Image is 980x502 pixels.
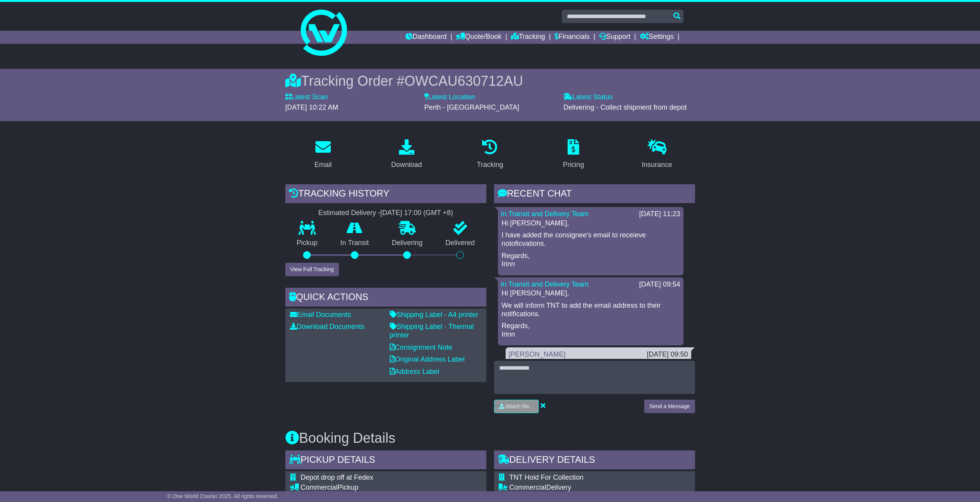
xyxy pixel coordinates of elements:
div: Download [391,160,422,170]
a: Quote/Book [456,31,501,44]
a: Email Documents [290,311,351,319]
div: Pickup [301,484,449,492]
div: Can we please add customers email to tracking notifications also. [EMAIL_ADDRESS][DOMAIN_NAME] [509,359,688,375]
p: In Transit [329,239,380,247]
div: Tracking [477,160,503,170]
a: Shipping Label - Thermal printer [390,323,474,339]
p: Regards, Irinn [502,252,680,269]
a: Shipping Label - A4 printer [390,311,478,319]
p: I have added the consignee's email to receieve notoficvations. [502,231,680,248]
div: [DATE] 11:23 [639,210,680,218]
a: Support [599,31,630,44]
a: Settings [640,31,674,44]
button: View Full Tracking [285,263,339,276]
a: Download Documents [290,323,365,330]
a: Download [386,137,427,173]
div: [DATE] 09:50 [647,350,688,359]
div: Pickup Details [285,450,486,471]
p: Hi [PERSON_NAME], [502,219,680,228]
p: Pickup [285,239,329,247]
a: Email [309,137,337,173]
span: Perth - [GEOGRAPHIC_DATA] [424,103,519,111]
p: Delivered [434,239,486,247]
div: Quick Actions [285,288,486,309]
button: Send a Message [644,400,695,413]
a: [PERSON_NAME] [509,350,566,358]
a: Consignment Note [390,344,452,351]
span: © One World Courier 2025. All rights reserved. [167,493,278,499]
div: Delivery [509,484,627,492]
div: Tracking history [285,184,486,205]
span: Depot drop off at Fedex [301,474,374,481]
div: Pricing [563,160,584,170]
label: Latest Location [424,93,475,102]
a: Pricing [558,137,589,173]
div: Estimated Delivery - [285,209,486,217]
p: We will inform TNT to add the email address to their notifications. [502,302,680,318]
p: Hi [PERSON_NAME], [502,289,680,298]
a: Tracking [511,31,545,44]
a: Address Label [390,368,439,375]
a: Insurance [637,137,677,173]
div: [DATE] 09:54 [639,280,680,289]
h3: Booking Details [285,430,695,446]
div: Insurance [642,160,672,170]
span: Commercial [509,484,546,491]
div: Email [314,160,332,170]
span: Commercial [301,484,338,491]
label: Latest Status [563,93,613,102]
label: Latest Scan [285,93,328,102]
a: Financials [554,31,590,44]
div: Delivery Details [494,450,695,471]
div: [DATE] 17:00 (GMT +8) [380,209,453,217]
p: Delivering [380,239,434,247]
span: Delivering - Collect shipment from depot [563,103,687,111]
div: RECENT CHAT [494,184,695,205]
a: In Transit and Delivery Team [501,280,589,288]
a: Dashboard [405,31,447,44]
div: Tracking Order # [285,73,695,89]
a: Original Address Label [390,355,465,363]
span: TNT Hold For Collection [509,474,584,481]
p: Regards, Irinn [502,322,680,339]
a: In Transit and Delivery Team [501,210,589,218]
a: Tracking [472,137,508,173]
span: [DATE] 10:22 AM [285,103,338,111]
span: OWCAU630712AU [404,73,523,89]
